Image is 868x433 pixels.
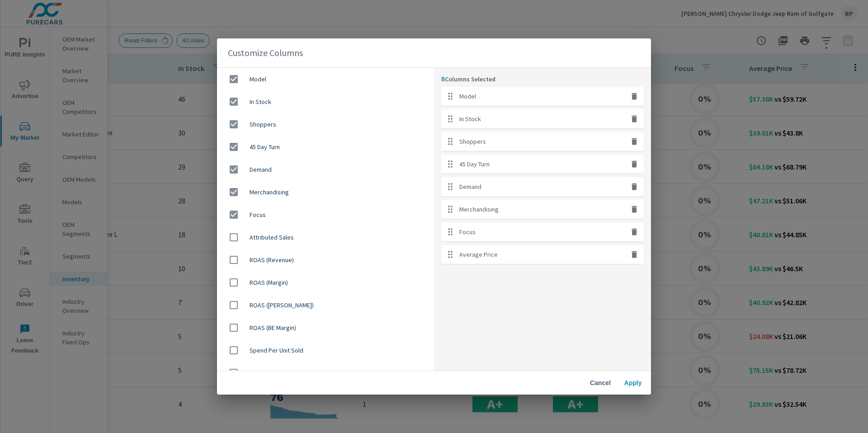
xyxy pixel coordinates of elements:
p: Columns Selected [441,75,644,83]
span: Demand [250,165,427,174]
button: Cancel [586,375,615,391]
div: ROAS ([PERSON_NAME]) [217,294,434,316]
div: ROAS (Revenue) [217,249,434,271]
span: 45 Day Turn [250,142,427,151]
p: Merchandising [459,205,499,214]
span: ROAS (BE Margin) [250,323,427,332]
h2: Customize Columns [228,46,640,60]
div: Spend Per Unit Sold [217,339,434,362]
div: ROAS (Margin) [217,271,434,294]
span: Apply [622,379,644,387]
p: Focus [459,227,476,236]
button: Apply [618,375,647,391]
span: ROAS (Revenue) [250,255,427,264]
p: Model [459,92,476,101]
div: ROAS (BE Margin) [217,316,434,339]
span: SRP Views [250,368,427,377]
div: In Stock [217,90,434,113]
div: Demand [217,158,434,181]
div: 45 Day Turn [217,136,434,158]
p: In Stock [459,114,481,123]
p: Average Price [459,250,498,259]
p: 45 Day Turn [459,160,490,169]
div: Merchandising [217,181,434,203]
span: ROAS (Margin) [250,278,427,287]
span: Model [250,75,427,84]
span: ROAS ([PERSON_NAME]) [250,301,427,310]
span: Spend Per Unit Sold [250,346,427,355]
div: Focus [217,203,434,226]
span: Shoppers [250,120,427,129]
span: In Stock [250,97,427,106]
p: Shoppers [459,137,486,146]
span: 8 [441,75,445,83]
div: Attributed Sales [217,226,434,249]
span: Focus [250,210,427,219]
div: Shoppers [217,113,434,136]
div: Model [217,68,434,90]
div: SRP Views [217,362,434,384]
span: Cancel [590,379,611,387]
span: Merchandising [250,188,427,197]
span: Attributed Sales [250,233,427,242]
p: Demand [459,182,481,191]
